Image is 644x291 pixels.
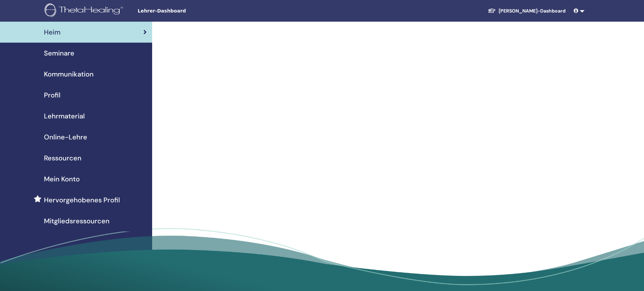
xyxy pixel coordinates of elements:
span: Seminare [44,48,74,58]
span: Heim [44,27,61,37]
span: Profil [44,90,61,100]
img: logo.png [45,3,125,19]
a: [PERSON_NAME]-Dashboard [482,5,571,17]
span: Mein Konto [44,174,80,184]
img: graduation-cap-white.svg [488,8,496,14]
span: Hervorgehobenes Profil [44,195,120,205]
span: Online-Lehre [44,132,87,142]
span: Lehrer-Dashboard [138,7,239,15]
span: Ressourcen [44,153,81,163]
span: Kommunikation [44,69,94,79]
span: Mitgliedsressourcen [44,216,110,226]
span: Lehrmaterial [44,111,85,121]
